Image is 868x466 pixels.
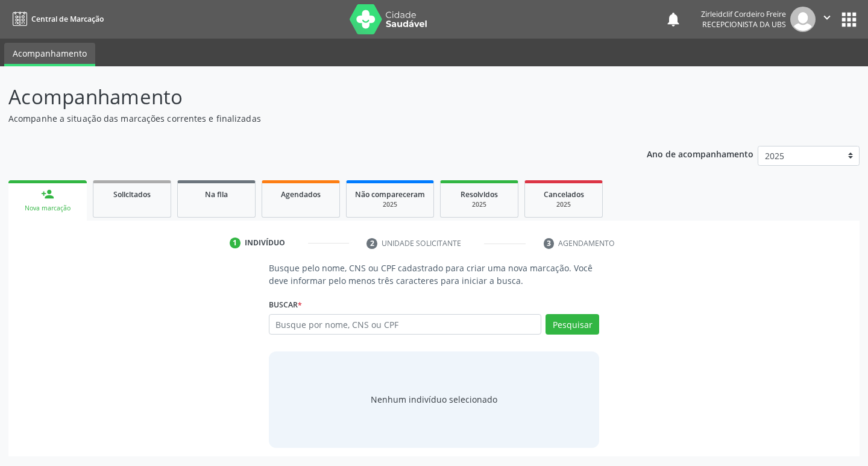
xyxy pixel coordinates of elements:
[269,262,600,287] p: Busque pelo nome, CNS ou CPF cadastrado para criar uma nova marcação. Você deve informar pelo men...
[269,295,302,314] label: Buscar
[205,189,228,200] span: Na fila
[281,189,321,200] span: Agendados
[702,19,786,30] span: Recepcionista da UBS
[41,187,54,201] div: person_add
[355,189,425,200] span: Não compareceram
[820,11,834,24] i: 
[544,189,584,200] span: Cancelados
[31,14,104,24] span: Central de Marcação
[546,314,599,335] button: Pesquisar
[113,189,151,200] span: Solicitados
[4,43,95,66] a: Acompanhamento
[355,200,425,209] div: 2025
[269,314,542,335] input: Busque por nome, CNS ou CPF
[8,9,104,29] a: Central de Marcação
[665,11,682,28] button: notifications
[8,82,604,112] p: Acompanhamento
[816,7,838,32] button: 
[17,204,78,213] div: Nova marcação
[449,200,509,209] div: 2025
[701,9,786,19] div: Zirleidclif Cordeiro Freire
[245,238,285,248] div: Indivíduo
[533,200,594,209] div: 2025
[647,146,753,161] p: Ano de acompanhamento
[8,112,604,125] p: Acompanhe a situação das marcações correntes e finalizadas
[461,189,498,200] span: Resolvidos
[838,9,860,30] button: apps
[790,7,816,32] img: img
[230,238,241,248] div: 1
[371,393,497,406] div: Nenhum indivíduo selecionado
